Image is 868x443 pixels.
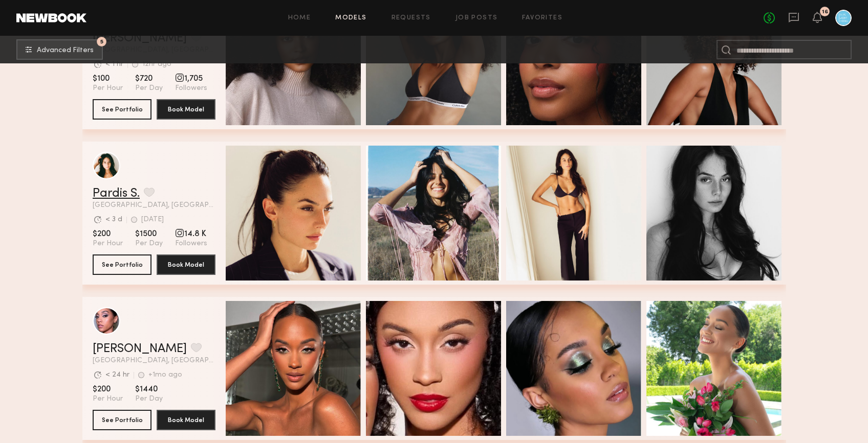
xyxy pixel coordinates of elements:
[105,61,123,68] div: < 1 hr
[288,15,311,21] a: Home
[455,15,498,21] a: Job Posts
[157,99,215,120] button: Book Model
[93,239,123,248] span: Per Hour
[135,384,163,394] span: $1440
[135,239,163,248] span: Per Day
[93,357,215,364] span: [GEOGRAPHIC_DATA], [GEOGRAPHIC_DATA]
[175,74,207,84] span: 1,705
[93,229,123,239] span: $200
[335,15,366,21] a: Models
[93,343,187,355] a: [PERSON_NAME]
[135,229,163,239] span: $1500
[93,84,123,93] span: Per Hour
[157,410,215,430] button: Book Model
[522,15,562,21] a: Favorites
[392,15,431,21] a: Requests
[105,371,129,379] div: < 24 hr
[93,410,151,430] button: See Portfolio
[157,254,215,275] button: Book Model
[93,188,140,200] a: Pardis S.
[142,61,171,68] div: 12hr ago
[141,216,164,223] div: [DATE]
[822,9,828,15] div: 16
[93,74,123,84] span: $100
[93,384,123,394] span: $200
[175,239,207,248] span: Followers
[175,229,207,239] span: 14.8 K
[16,39,103,60] button: 5Advanced Filters
[93,202,215,209] span: [GEOGRAPHIC_DATA], [GEOGRAPHIC_DATA]
[37,47,94,54] span: Advanced Filters
[93,254,151,275] button: See Portfolio
[175,84,207,93] span: Followers
[105,216,122,223] div: < 3 d
[100,39,103,44] span: 5
[135,394,163,404] span: Per Day
[93,99,151,120] button: See Portfolio
[135,84,163,93] span: Per Day
[148,371,182,379] div: +1mo ago
[135,74,163,84] span: $720
[93,394,123,404] span: Per Hour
